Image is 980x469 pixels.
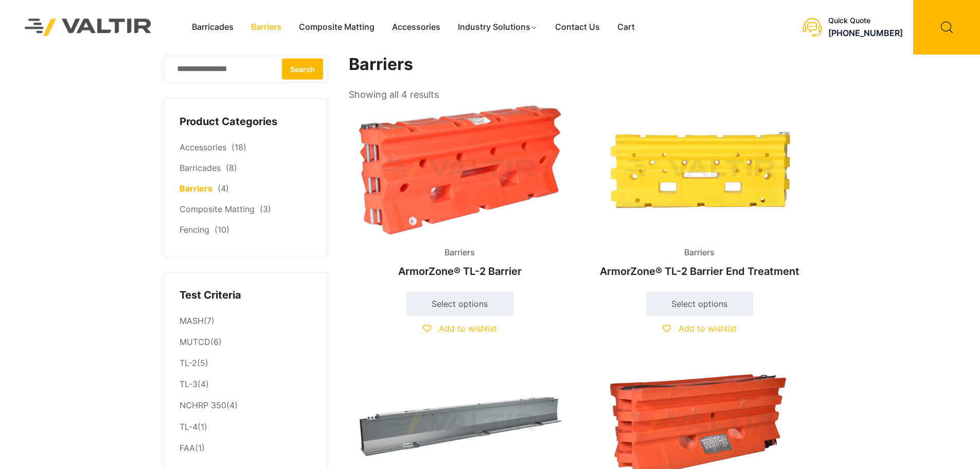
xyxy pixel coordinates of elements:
[260,204,271,214] span: (3)
[180,358,197,368] a: TL-2
[180,163,221,173] a: Barricades
[180,422,198,432] a: TL-4
[663,323,737,334] a: Add to wishlist
[242,20,290,35] a: Barriers
[609,20,644,35] a: Cart
[349,260,571,283] h2: ArmorZone® TL-2 Barrier
[423,323,497,334] a: Add to wishlist
[828,28,903,38] a: [PHONE_NUMBER]
[437,245,483,260] span: Barriers
[226,163,237,173] span: (8)
[180,395,312,416] li: (4)
[180,288,312,303] h4: Test Criteria
[439,323,497,334] span: Add to wishlist
[180,204,255,214] a: Composite Matting
[215,224,229,235] span: (10)
[183,20,242,35] a: Barricades
[180,438,312,456] li: (1)
[180,443,195,453] a: FAA
[180,416,312,438] li: (1)
[180,183,212,194] a: Barriers
[180,379,198,389] a: TL-3
[180,142,226,152] a: Accessories
[383,20,449,35] a: Accessories
[349,86,439,103] p: Showing all 4 results
[589,103,811,283] a: BarriersArmorZone® TL-2 Barrier End Treatment
[828,16,903,25] div: Quick Quote
[180,114,312,130] h4: Product Categories
[180,316,204,326] a: MASH
[679,323,737,334] span: Add to wishlist
[11,5,165,49] img: Valtir Rentals
[589,260,811,283] h2: ArmorZone® TL-2 Barrier End Treatment
[180,374,312,395] li: (4)
[290,20,383,35] a: Composite Matting
[406,291,513,316] a: Select options for “ArmorZone® TL-2 Barrier”
[180,400,226,410] a: NCHRP 350
[180,224,209,235] a: Fencing
[180,310,312,332] li: (7)
[180,332,312,353] li: (6)
[180,353,312,374] li: (5)
[349,55,812,75] h1: Barriers
[449,20,546,35] a: Industry Solutions
[676,245,722,260] span: Barriers
[546,20,609,35] a: Contact Us
[646,291,753,316] a: Select options for “ArmorZone® TL-2 Barrier End Treatment”
[231,142,246,152] span: (18)
[282,58,323,79] button: Search
[180,337,210,347] a: MUTCD
[218,183,229,194] span: (4)
[349,103,571,283] a: BarriersArmorZone® TL-2 Barrier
